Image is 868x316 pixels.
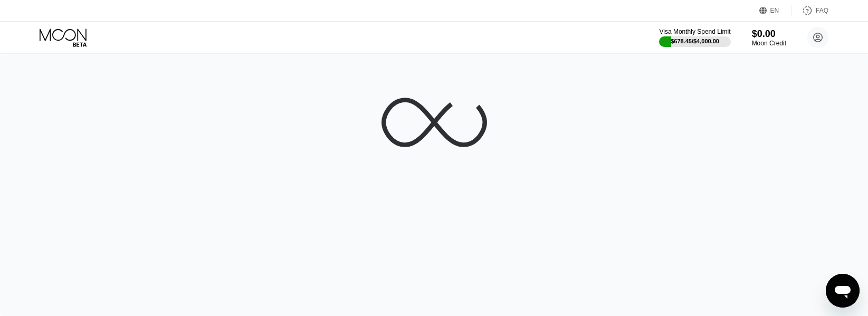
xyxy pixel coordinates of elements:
iframe: Button to launch messaging window [826,274,860,308]
div: Visa Monthly Spend Limit$678.45/$4,000.00 [659,28,730,47]
div: EN [770,7,779,14]
div: EN [759,5,791,16]
div: FAQ [791,5,828,16]
div: Visa Monthly Spend Limit [659,28,730,35]
div: FAQ [816,7,828,14]
div: Moon Credit [752,40,786,47]
div: $0.00 [752,28,786,40]
div: $0.00Moon Credit [752,28,786,47]
div: $678.45 / $4,000.00 [671,38,719,44]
